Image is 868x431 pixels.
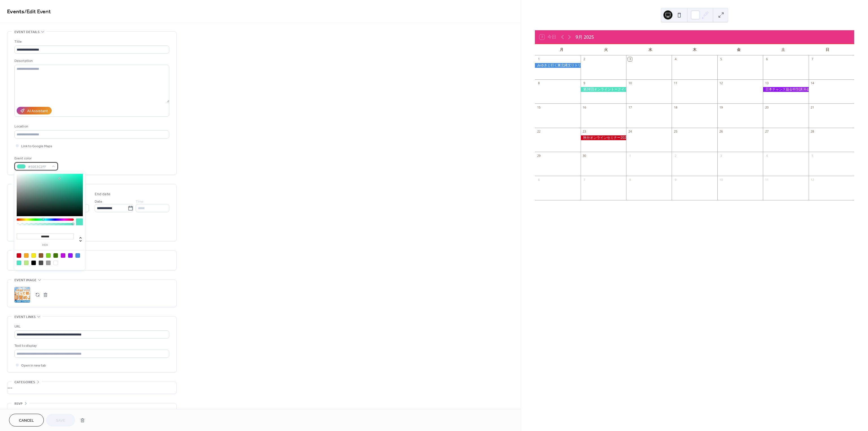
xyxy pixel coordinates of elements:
[582,153,587,158] div: 30
[39,261,43,265] div: #4A4A4A
[31,253,36,258] div: #F8E71C
[14,58,168,64] div: Description
[581,87,626,92] div: 第38回オンライントークイベント
[46,253,51,258] div: #7ED321
[14,124,168,129] div: Location
[27,108,48,114] div: AI Assistant
[673,81,678,85] div: 11
[21,363,46,369] span: Open in new tab
[719,105,723,109] div: 19
[17,244,74,247] label: hex
[19,418,34,424] span: Cancel
[14,29,40,35] span: Event details
[537,57,541,61] div: 1
[673,153,678,158] div: 2
[9,414,44,426] button: Cancel
[14,287,30,303] div: ;
[810,57,815,61] div: 7
[7,382,176,394] div: •••
[810,105,815,109] div: 21
[24,6,51,17] span: / Edit Event
[628,81,632,85] div: 10
[95,199,102,205] span: Date
[14,401,23,407] span: RSVP
[810,177,815,182] div: 12
[31,261,36,265] div: #000000
[765,105,769,109] div: 20
[582,105,587,109] div: 16
[628,153,632,158] div: 1
[14,277,36,283] span: Event image
[719,177,723,182] div: 10
[761,44,805,55] div: 土
[537,177,541,182] div: 6
[14,155,57,161] div: Event color
[582,177,587,182] div: 7
[582,57,587,61] div: 2
[765,81,769,85] div: 13
[719,153,723,158] div: 3
[582,81,587,85] div: 9
[765,177,769,182] div: 11
[535,63,580,68] div: みゆきと行く東北縄文リトリート古代の叡智に触れる旅
[581,135,626,140] div: 秋分オンラインセミナー2025
[537,81,541,85] div: 8
[763,87,808,92] div: 日本チャンス協会特別講演会 俯瞰と直感で切り開く創造の未来
[53,261,58,265] div: #FFFFFF
[28,164,49,170] span: #50E3C2FF
[719,57,723,61] div: 5
[7,403,176,415] div: •••
[810,153,815,158] div: 5
[765,153,769,158] div: 4
[14,324,168,330] div: URL
[628,44,672,55] div: 水
[673,177,678,182] div: 9
[53,253,58,258] div: #417505
[539,44,584,55] div: 月
[61,253,65,258] div: #BD10E0
[537,153,541,158] div: 29
[765,129,769,134] div: 27
[14,379,35,385] span: Categories
[24,253,29,258] div: #F5A623
[14,314,36,320] span: Event links
[673,105,678,109] div: 18
[46,261,51,265] div: #9B9B9B
[17,253,21,258] div: #D0021B
[14,343,168,349] div: Text to display
[628,57,632,61] div: 3
[136,199,144,205] span: Time
[17,107,52,114] button: AI Assistant
[21,143,52,149] span: Link to Google Maps
[628,129,632,134] div: 24
[765,57,769,61] div: 6
[584,44,628,55] div: 火
[719,129,723,134] div: 26
[7,6,24,17] a: Events
[582,129,587,134] div: 23
[805,44,850,55] div: 日
[75,253,80,258] div: #4A90E2
[810,81,815,85] div: 14
[95,191,110,197] div: End date
[14,39,168,45] div: Title
[628,177,632,182] div: 8
[537,129,541,134] div: 22
[39,253,43,258] div: #8B572A
[628,105,632,109] div: 17
[24,261,29,265] div: #B8E986
[673,129,678,134] div: 25
[673,57,678,61] div: 4
[810,129,815,134] div: 28
[17,261,21,265] div: #50E3C2
[68,253,73,258] div: #9013FE
[537,105,541,109] div: 15
[717,44,761,55] div: 金
[576,34,594,40] div: 9月 2025
[672,44,717,55] div: 木
[719,81,723,85] div: 12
